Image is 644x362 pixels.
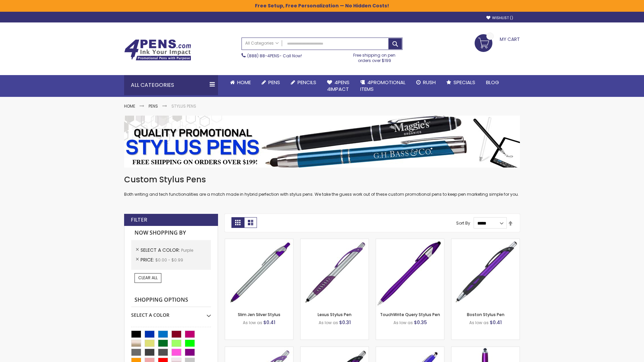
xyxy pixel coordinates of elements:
[451,239,520,244] a: Boston Stylus Pen-Purple
[124,103,135,109] a: Home
[171,103,196,109] strong: Stylus Pens
[149,103,158,109] a: Pens
[411,75,441,90] a: Rush
[243,320,262,325] span: As low as
[225,75,256,90] a: Home
[245,41,279,46] span: All Categories
[486,79,499,86] span: Blog
[225,347,293,352] a: Boston Silver Stylus Pen-Purple
[298,79,316,86] span: Pencils
[131,293,211,307] strong: Shopping Options
[376,347,444,352] a: Sierra Stylus Twist Pen-Purple
[124,174,520,185] h1: Custom Stylus Pens
[423,79,436,86] span: Rush
[124,39,191,61] img: 4Pens Custom Pens and Promotional Products
[225,239,293,307] img: Slim Jen Silver Stylus-Purple
[242,38,282,49] a: All Categories
[318,312,352,317] a: Lexus Stylus Pen
[451,347,520,352] a: TouchWrite Command Stylus Pen-Purple
[285,75,322,90] a: Pencils
[237,79,251,86] span: Home
[141,247,181,253] span: Select A Color
[131,226,211,240] strong: Now Shopping by
[380,312,440,317] a: TouchWrite Query Stylus Pen
[355,75,411,97] a: 4PROMOTIONALITEMS
[256,75,285,90] a: Pens
[414,319,427,326] span: $0.35
[124,75,218,95] div: All Categories
[231,217,244,228] strong: Grid
[376,239,444,307] img: TouchWrite Query Stylus Pen-Purple
[141,256,155,263] span: Price
[301,347,369,352] a: Lexus Metallic Stylus Pen-Purple
[247,53,302,59] span: - Call Now!
[124,116,520,168] img: Stylus Pens
[469,320,489,325] span: As low as
[467,312,504,317] a: Boston Stylus Pen
[181,247,193,253] span: Purple
[481,75,504,90] a: Blog
[263,319,275,326] span: $0.41
[225,239,293,244] a: Slim Jen Silver Stylus-Purple
[453,79,475,86] span: Specials
[346,50,403,63] div: Free shipping on pen orders over $199
[238,312,280,317] a: Slim Jen Silver Stylus
[441,75,481,90] a: Specials
[393,320,413,325] span: As low as
[360,79,406,93] span: 4PROMOTIONAL ITEMS
[247,53,279,59] a: (888) 88-4PENS
[155,257,183,263] span: $0.00 - $0.99
[490,319,502,326] span: $0.41
[319,320,338,325] span: As low as
[124,174,520,197] div: Both writing and tech functionalities are a match made in hybrid perfection with stylus pens. We ...
[301,239,369,307] img: Lexus Stylus Pen-Purple
[451,239,520,307] img: Boston Stylus Pen-Purple
[339,319,351,326] span: $0.31
[486,15,513,20] a: Wishlist
[322,75,355,97] a: 4Pens4impact
[456,220,470,226] label: Sort By
[301,239,369,244] a: Lexus Stylus Pen-Purple
[268,79,280,86] span: Pens
[131,216,147,224] strong: Filter
[135,273,161,283] a: Clear All
[131,307,211,318] div: Select A Color
[376,239,444,244] a: TouchWrite Query Stylus Pen-Purple
[138,275,158,281] span: Clear All
[327,79,350,93] span: 4Pens 4impact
